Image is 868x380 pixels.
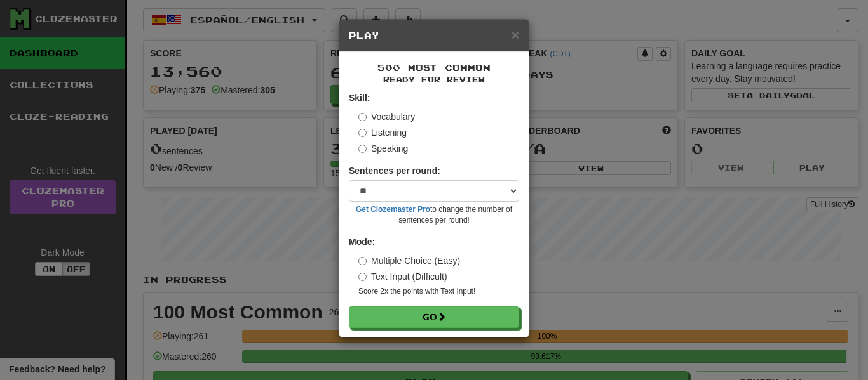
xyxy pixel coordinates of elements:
label: Sentences per round: [349,164,440,177]
input: Listening [358,129,367,137]
label: Text Input (Difficult) [358,270,447,283]
small: to change the number of sentences per round! [349,204,519,226]
button: Go [349,306,519,328]
small: Ready for Review [349,74,519,85]
input: Speaking [358,145,367,153]
span: × [512,27,519,42]
input: Vocabulary [358,113,367,121]
label: Vocabulary [358,110,415,123]
input: Multiple Choice (Easy) [358,257,367,265]
label: Listening [358,126,407,139]
span: 500 Most Common [377,62,491,73]
button: Close [512,28,519,41]
strong: Skill: [349,93,370,103]
label: Speaking [358,142,408,155]
h5: Play [349,29,519,42]
label: Multiple Choice (Easy) [358,254,460,267]
strong: Mode: [349,237,375,247]
a: Get Clozemaster Pro [356,205,430,214]
input: Text Input (Difficult) [358,273,367,281]
small: Score 2x the points with Text Input ! [358,286,519,297]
